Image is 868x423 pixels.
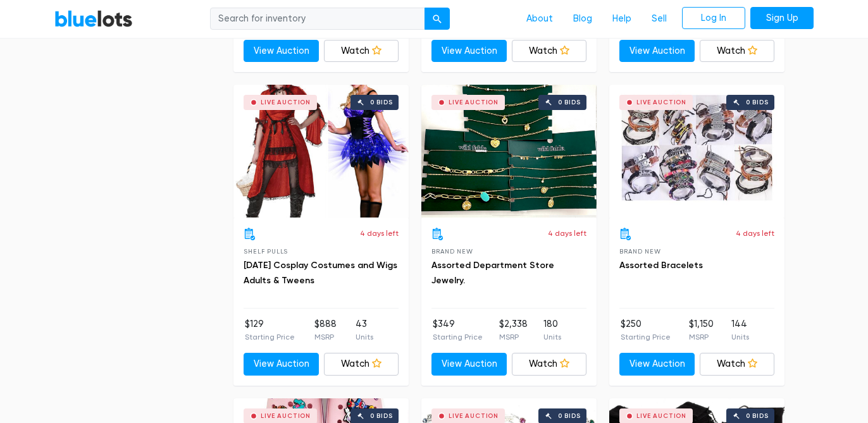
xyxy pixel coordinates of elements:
[433,331,483,343] p: Starting Price
[621,331,671,343] p: Starting Price
[636,99,686,106] div: Live Auction
[731,317,749,343] li: 144
[543,317,561,343] li: 180
[543,331,561,343] p: Units
[54,9,133,28] a: BlueLots
[431,260,554,286] a: Assorted Department Store Jewelry.
[621,317,671,343] li: $250
[602,7,642,31] a: Help
[750,7,814,30] a: Sign Up
[689,331,714,343] p: MSRP
[421,85,597,218] a: Live Auction 0 bids
[619,248,660,255] span: Brand New
[261,99,311,106] div: Live Auction
[370,413,393,419] div: 0 bids
[512,40,587,63] a: Watch
[746,99,769,106] div: 0 bids
[245,317,295,343] li: $129
[261,413,311,419] div: Live Auction
[431,353,507,376] a: View Auction
[700,353,775,376] a: Watch
[233,85,409,218] a: Live Auction 0 bids
[433,317,483,343] li: $349
[431,248,473,255] span: Brand New
[324,40,399,63] a: Watch
[499,317,528,343] li: $2,338
[244,260,397,286] a: [DATE] Cosplay Costumes and Wigs Adults & Tweens
[449,99,499,106] div: Live Auction
[356,331,373,343] p: Units
[636,413,686,419] div: Live Auction
[548,228,586,239] p: 4 days left
[449,413,499,419] div: Live Auction
[682,7,745,30] a: Log In
[563,7,602,31] a: Blog
[516,7,563,31] a: About
[700,40,775,63] a: Watch
[619,40,695,63] a: View Auction
[431,40,507,63] a: View Auction
[746,413,769,419] div: 0 bids
[244,353,319,376] a: View Auction
[689,317,714,343] li: $1,150
[210,8,425,30] input: Search for inventory
[244,40,319,63] a: View Auction
[360,228,399,239] p: 4 days left
[499,331,528,343] p: MSRP
[356,317,373,343] li: 43
[642,7,677,31] a: Sell
[609,85,784,218] a: Live Auction 0 bids
[619,353,695,376] a: View Auction
[512,353,587,376] a: Watch
[314,317,337,343] li: $888
[245,331,295,343] p: Starting Price
[324,353,399,376] a: Watch
[370,99,393,106] div: 0 bids
[558,99,581,106] div: 0 bids
[558,413,581,419] div: 0 bids
[736,228,774,239] p: 4 days left
[731,331,749,343] p: Units
[314,331,337,343] p: MSRP
[244,248,288,255] span: Shelf Pulls
[619,260,703,271] a: Assorted Bracelets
